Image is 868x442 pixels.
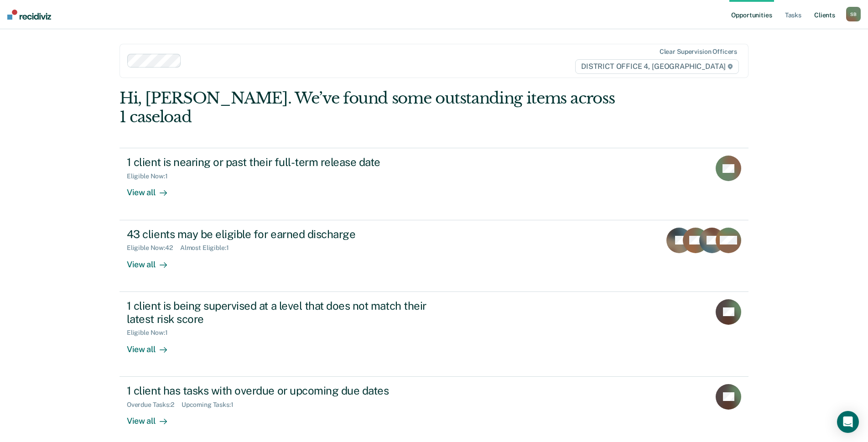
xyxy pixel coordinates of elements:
[575,59,739,74] span: DISTRICT OFFICE 4, [GEOGRAPHIC_DATA]
[127,228,447,241] div: 43 clients may be eligible for earned discharge
[180,244,236,252] div: Almost Eligible : 1
[846,7,861,21] div: S B
[127,384,447,397] div: 1 client has tasks with overdue or upcoming due dates
[7,10,51,20] img: Recidiviz
[120,220,748,292] a: 43 clients may be eligible for earned dischargeEligible Now:42Almost Eligible:1View all
[837,411,859,433] div: Open Intercom Messenger
[127,408,178,426] div: View all
[127,244,180,252] div: Eligible Now : 42
[127,156,447,169] div: 1 client is nearing or past their full-term release date
[182,401,241,409] div: Upcoming Tasks : 1
[120,148,748,220] a: 1 client is nearing or past their full-term release dateEligible Now:1View all
[120,89,623,126] div: Hi, [PERSON_NAME]. We’ve found some outstanding items across 1 caseload
[127,180,178,198] div: View all
[846,7,861,21] button: SB
[127,401,182,409] div: Overdue Tasks : 2
[127,337,178,354] div: View all
[127,172,175,180] div: Eligible Now : 1
[660,48,737,56] div: Clear supervision officers
[127,329,175,337] div: Eligible Now : 1
[127,299,447,326] div: 1 client is being supervised at a level that does not match their latest risk score
[127,252,178,270] div: View all
[120,292,748,377] a: 1 client is being supervised at a level that does not match their latest risk scoreEligible Now:1...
